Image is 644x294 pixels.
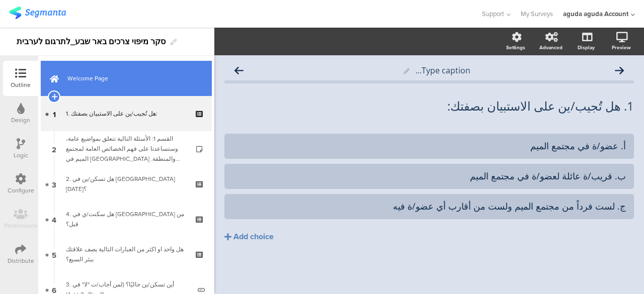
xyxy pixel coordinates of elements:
[563,9,628,19] div: aguda aguda Account
[17,34,166,50] div: סקר מיפוי צרכים באר שבע_לתרגום לערבית
[41,166,212,202] a: 3 2. هل تسكن/ين في [GEOGRAPHIC_DATA] [DATE]؟
[14,151,28,160] div: Logic
[41,237,212,272] a: 5 هل واحد او اكثر من العبارات التالية يصف علاقتك ببئر السبع؟
[41,131,212,166] a: 2 القسم 1: الأسئلة التالية تتعلق بمواضيع عامة، وستساعدنا على فهم الخصائص العامة لمجتمع الميم في [...
[482,9,504,19] span: Support
[41,61,212,96] a: Welcome Page
[41,96,212,131] a: 1 1. هل تُجيب/ين على الاستبيان بصفتك:
[11,116,30,125] div: Design
[52,178,56,189] span: 3
[224,224,634,249] button: Add choice
[9,7,66,19] img: segmanta logo
[8,186,34,195] div: Configure
[52,249,56,260] span: 5
[232,170,626,182] div: ب. قريب/ة عائلة لعضو/ة في مجتمع الميم
[232,201,626,212] div: ج. لست فرداً من مجتمع الميم ولست من أقارب أي عضو/ة فيه
[67,73,196,83] span: Welcome Page
[539,44,562,51] div: Advanced
[233,232,274,242] div: Add choice
[52,214,56,225] span: 4
[41,202,212,237] a: 4 4. هل سكنت/ي في [GEOGRAPHIC_DATA] من قبل؟
[66,174,186,194] div: 2. هل تسكن/ين في بئر السبع اليوم؟
[11,80,31,89] div: Outline
[506,44,525,51] div: Settings
[232,140,626,152] div: أ. عضو/ة في مجتمع الميم
[53,108,56,119] span: 1
[612,44,631,51] div: Preview
[8,256,34,265] div: Distribute
[66,209,186,229] div: 4. هل سكنت/ي في بئر السبع من قبل؟
[66,109,186,119] div: 1. هل تُجيب/ين على الاستبيان بصفتك:
[578,44,595,51] div: Display
[416,65,470,76] span: Type caption...
[52,143,56,154] span: 2
[66,244,186,264] div: هل واحد او اكثر من العبارات التالية يصف علاقتك ببئر السبع؟
[224,99,634,114] p: 1. هل تُجيب/ين على الاستبيان بصفتك:
[66,134,186,164] div: القسم 1: الأسئلة التالية تتعلق بمواضيع عامة، وستساعدنا على فهم الخصائص العامة لمجتمع الميم في بئر...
